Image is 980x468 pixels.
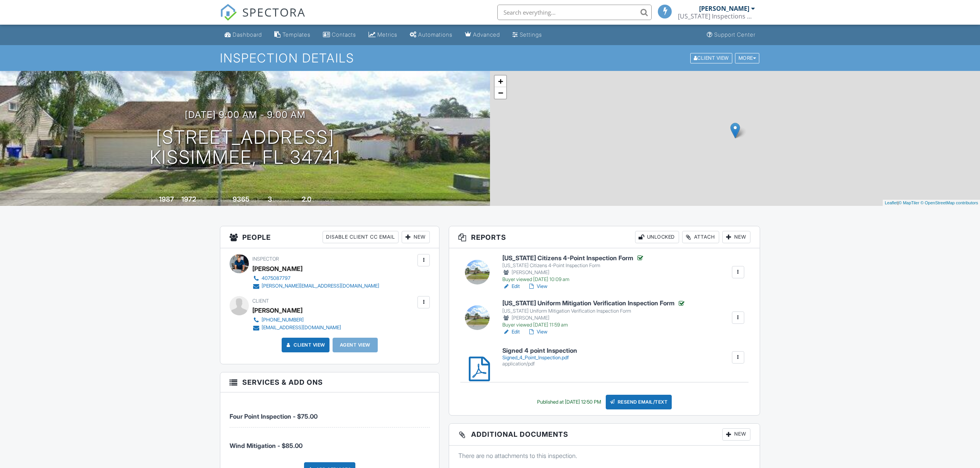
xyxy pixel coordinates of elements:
div: Client View [690,53,732,63]
div: 1987 [159,195,174,203]
h1: Inspection Details [220,51,760,65]
div: Florida Inspections Group LLC [678,12,755,20]
div: Attach [682,231,719,243]
div: [PERSON_NAME] [502,314,685,322]
h3: Services & Add ons [220,372,439,392]
div: New [722,428,750,441]
a: [PHONE_NUMBER] [252,316,341,324]
div: More [735,53,760,63]
input: Search everything... [497,5,652,20]
h3: Reports [449,226,760,248]
h3: [DATE] 9:00 am - 9:00 am [185,109,306,120]
a: Automations (Basic) [407,28,456,42]
a: [PERSON_NAME][EMAIL_ADDRESS][DOMAIN_NAME] [252,282,379,290]
a: Edit [502,283,520,290]
h6: Signed 4 point Inspection [502,347,577,354]
div: [PERSON_NAME] [252,263,302,274]
a: [US_STATE] Citizens 4-Point Inspection Form [US_STATE] Citizens 4-Point Inspection Form [PERSON_N... [502,254,644,283]
a: [US_STATE] Uniform Mitigation Verification Inspection Form [US_STATE] Uniform Mitigation Verifica... [502,300,685,328]
div: Templates [282,31,311,38]
a: SPECTORA [220,10,306,27]
span: Inspector [252,256,279,262]
span: sq.ft. [251,197,260,203]
div: Advanced [473,31,500,38]
div: Resend Email/Text [606,395,672,409]
li: Service: Wind Mitigation [230,428,430,456]
p: There are no attachments to this inspection. [458,451,750,460]
a: View [527,283,547,290]
span: Four Point Inspection - $75.00 [230,412,318,420]
div: [PERSON_NAME][EMAIL_ADDRESS][DOMAIN_NAME] [262,283,379,289]
span: bathrooms [313,197,335,203]
div: Buyer viewed [DATE] 10:09 am [502,276,644,283]
span: sq. ft. [197,197,208,203]
div: Buyer viewed [DATE] 11:59 am [502,322,685,328]
img: The Best Home Inspection Software - Spectora [220,4,237,21]
div: 4075087797 [262,275,291,281]
span: bedrooms [273,197,294,203]
span: Client [252,298,269,304]
div: Support Center [714,31,755,38]
div: Unlocked [635,231,679,243]
div: Disable Client CC Email [323,231,399,243]
a: 4075087797 [252,274,379,282]
div: Contacts [332,31,356,38]
a: [EMAIL_ADDRESS][DOMAIN_NAME] [252,324,341,332]
div: New [722,231,750,243]
div: 1972 [181,195,196,203]
div: | [883,200,980,206]
div: Signed_4_Point_Inspection.pdf [502,355,577,361]
div: 2.0 [302,195,311,203]
a: Signed 4 point Inspection Signed_4_Point_Inspection.pdf application/pdf [502,347,577,367]
div: [PERSON_NAME] [252,305,302,316]
div: [EMAIL_ADDRESS][DOMAIN_NAME] [262,325,341,331]
h3: People [220,226,439,248]
div: [PHONE_NUMBER] [262,317,304,323]
a: Support Center [704,28,759,42]
div: Metrics [377,31,397,38]
div: application/pdf [502,361,577,367]
div: 9365 [233,195,250,203]
a: Client View [284,341,325,349]
a: Settings [509,28,545,42]
span: Lot Size [215,197,231,203]
h6: [US_STATE] Uniform Mitigation Verification Inspection Form [502,300,685,307]
a: Zoom out [495,87,506,99]
a: © OpenStreetMap contributors [921,200,978,205]
a: © MapTiler [899,200,919,205]
div: [PERSON_NAME] [699,5,749,12]
div: Automations [418,31,453,38]
a: Contacts [320,28,359,42]
h1: [STREET_ADDRESS] Kissimmee, FL 34741 [150,127,341,168]
div: 3 [268,195,272,203]
span: Wind Mitigation - $85.00 [230,442,302,449]
a: View [527,328,547,336]
h3: Additional Documents [449,424,760,446]
span: Built [149,197,158,203]
a: Leaflet [885,200,897,205]
a: Client View [689,55,734,61]
h6: [US_STATE] Citizens 4-Point Inspection Form [502,254,644,262]
a: Advanced [462,28,503,42]
span: SPECTORA [242,4,306,20]
a: Metrics [365,28,400,42]
a: Dashboard [221,28,265,42]
div: [US_STATE] Citizens 4-Point Inspection Form [502,263,644,269]
div: Settings [520,31,542,38]
a: Edit [502,328,520,336]
li: Service: Four Point Inspection [230,398,430,427]
div: [PERSON_NAME] [502,269,644,276]
a: Zoom in [495,76,506,87]
div: [US_STATE] Uniform Mitigation Verification Inspection Form [502,308,685,314]
div: New [402,231,430,243]
div: Dashboard [233,31,262,38]
div: Published at [DATE] 12:50 PM [537,399,601,405]
a: Templates [271,28,314,42]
